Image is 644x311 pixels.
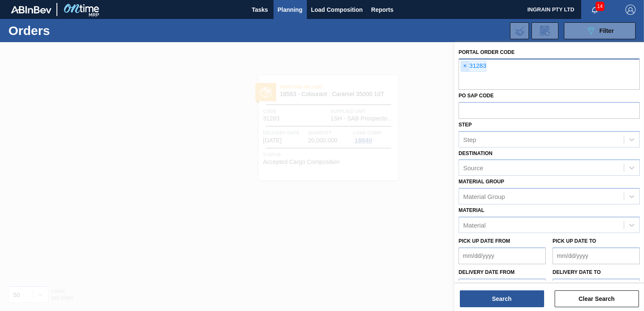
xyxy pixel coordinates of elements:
[553,279,640,295] input: mm/dd/yyyy
[553,269,601,275] label: Delivery Date to
[459,93,494,99] label: PO SAP Code
[311,5,363,15] span: Load Composition
[459,238,510,244] label: Pick up Date from
[459,207,484,213] label: Material
[463,221,486,228] div: Material
[463,136,476,143] div: Step
[459,49,515,55] label: Portal Order Code
[11,6,51,13] img: TNhmsLtSVTkK8tSr43FrP2fwEKptu5GPRR3wAAAABJRU5ErkJggg==
[459,150,492,156] label: Destination
[461,61,486,72] div: 31283
[278,5,303,15] span: Planning
[463,193,505,200] div: Material Group
[531,22,558,39] div: Order Review Request
[461,61,469,71] span: ×
[459,269,515,275] label: Delivery Date from
[510,22,529,39] div: Import Order Negotiation
[459,179,504,185] label: Material Group
[459,247,546,264] input: mm/dd/yyyy
[553,247,640,264] input: mm/dd/yyyy
[564,22,636,39] button: Filter
[553,238,596,244] label: Pick up Date to
[459,279,546,295] input: mm/dd/yyyy
[371,5,394,15] span: Reports
[463,164,483,172] div: Source
[8,26,129,35] h1: Orders
[581,4,608,16] button: Notifications
[251,5,269,15] span: Tasks
[459,122,472,128] label: Step
[599,27,614,34] span: Filter
[596,2,604,11] span: 14
[625,5,636,15] img: Logout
